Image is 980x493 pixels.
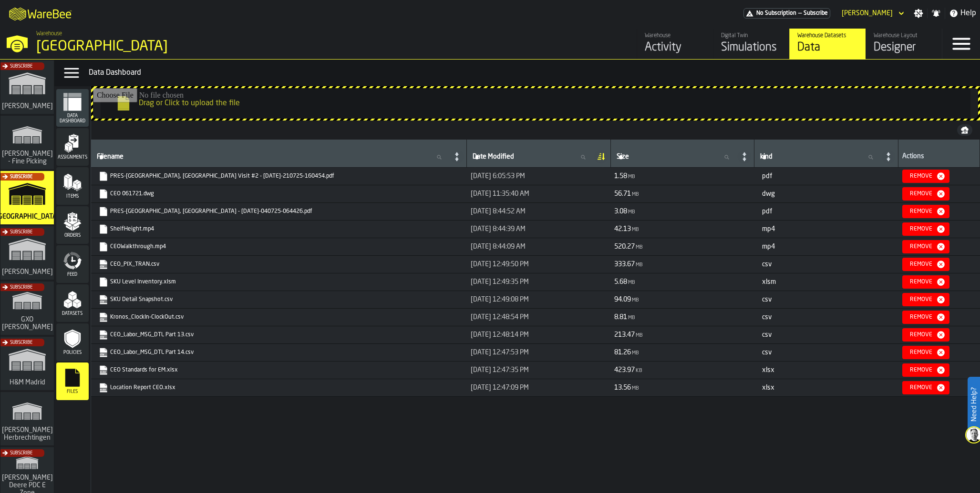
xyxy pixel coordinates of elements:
input: label [758,151,881,163]
span: Items [56,194,89,199]
a: link-to-/wh/i/b5402f52-ce28-4f27-b3d4-5c6d76174849/designer [866,29,942,59]
a: link-to-/wh/i/b5402f52-ce28-4f27-b3d4-5c6d76174849/pricing/ [743,8,830,19]
button: button-Remove [902,170,949,183]
div: Remove [906,243,936,250]
input: label [95,151,449,163]
span: CEO 061721.dwg [97,187,461,201]
span: Subscribe [10,230,32,235]
a: link-to-/wh/i/b5402f52-ce28-4f27-b3d4-5c6d76174849/data [789,29,866,59]
div: Warehouse [645,32,705,39]
span: mp4 [762,226,775,232]
span: Data Dashboard [56,113,89,124]
span: [DATE] 8:44:09 AM [471,243,526,251]
li: menu Items [56,167,89,205]
button: button-Remove [902,187,949,201]
div: Remove [906,208,936,215]
input: label [471,151,593,163]
span: [DATE] 12:47:35 PM [471,366,529,374]
span: MB [632,351,639,356]
span: Location Report CEO.xlsx [97,381,461,394]
label: button-toggle-Help [945,8,980,19]
div: Remove [906,279,936,285]
a: link-to-/wh/i/baca6aa3-d1fc-43c0-a604-2a1c9d5db74d/simulations [0,282,54,337]
label: Need Help? [969,378,979,431]
button: button- [957,124,972,136]
li: menu Assignments [56,128,89,166]
span: ShelfHeight.mp4 [97,222,461,236]
span: label [617,153,629,161]
span: 213.47 [614,332,635,338]
span: [DATE] 6:05:53 PM [471,172,525,180]
span: MB [632,192,639,197]
span: PRES-Gallatin, TN - June 26th, 2025-040725-064426.pdf [97,205,461,218]
span: Assignments [56,155,89,160]
span: — [798,10,802,17]
a: link-to-https://drive.app.warebee.com/b5402f52-ce28-4f27-b3d4-5c6d76174849/file_storage/SKU%20Det... [99,295,457,304]
span: Warehouse [36,30,62,37]
span: csv [762,349,772,356]
div: Menu Subscription [743,8,830,19]
a: link-to-/wh/i/f0a6b354-7883-413a-84ff-a65eb9c31f03/simulations [0,392,54,447]
span: label [760,153,773,161]
span: 13.56 [614,384,631,391]
a: link-to-https://drive.app.warebee.com/b5402f52-ce28-4f27-b3d4-5c6d76174849/file_storage/PRES-Gall... [99,207,457,216]
div: Remove [906,226,936,232]
span: csv [762,261,772,268]
div: Remove [906,296,936,303]
div: Remove [906,191,936,197]
span: Policies [56,350,89,355]
span: Subscribe [10,174,32,180]
span: MB [636,262,643,268]
span: [DATE] 12:49:35 PM [471,278,529,286]
span: Subscribe [804,10,828,17]
div: [GEOGRAPHIC_DATA] [36,38,294,55]
button: button-Remove [902,258,949,271]
li: menu Policies [56,323,89,362]
button: button-Remove [902,346,949,359]
div: Data [797,40,858,55]
span: Kronos_ClockIn-ClockOut.csv [97,311,461,324]
div: Data Dashboard [89,67,976,79]
a: link-to-https://drive.app.warebee.com/b5402f52-ce28-4f27-b3d4-5c6d76174849/file_storage/Kronos_Cl... [99,312,457,322]
span: Files [56,389,89,394]
span: MB [636,245,643,250]
span: [DATE] 12:48:54 PM [471,313,529,321]
div: Remove [906,173,936,180]
span: CEOWalkthrough.mp4 [97,240,461,253]
span: MB [628,280,635,285]
span: Subscribe [10,285,32,290]
span: [DATE] 8:44:39 AM [471,225,526,233]
div: Simulations [721,40,782,55]
input: Drag or Click to upload the file [93,88,978,119]
li: menu Orders [56,206,89,244]
label: button-toggle-Notifications [928,9,945,18]
span: CEO Standards for EM.xlsx [97,363,461,377]
span: 56.71 [614,191,631,197]
div: Remove [906,349,936,356]
a: link-to-https://drive.app.warebee.com/b5402f52-ce28-4f27-b3d4-5c6d76174849/file_storage/SKU%20Lev... [99,277,457,287]
span: mp4 [762,243,775,250]
a: link-to-/wh/i/1653e8cc-126b-480f-9c47-e01e76aa4a88/simulations [0,226,54,282]
a: link-to-https://drive.app.warebee.com/b5402f52-ce28-4f27-b3d4-5c6d76174849/file_storage/CEO_Labor... [99,348,457,357]
button: button-Remove [902,328,949,342]
button: button-Remove [902,311,949,324]
span: Help [960,8,976,19]
span: pdf [762,208,772,215]
button: button-Remove [902,275,949,289]
div: DropdownMenuValue-Ana Milicic [842,10,893,17]
label: button-toggle-Settings [910,9,927,18]
span: xlsx [762,367,774,373]
span: csv [762,332,772,338]
a: link-to-https://drive.app.warebee.com/b5402f52-ce28-4f27-b3d4-5c6d76174849/file_storage/CEO%20Sta... [99,365,457,375]
button: button-Remove [902,222,949,236]
span: MB [628,315,635,321]
span: 42.13 [614,226,631,232]
label: button-toggle-Data Menu [58,63,85,82]
span: label [473,153,514,161]
div: DropdownMenuValue-Ana Milicic [838,8,906,19]
span: MB [636,333,643,338]
span: Subscribe [10,64,32,69]
span: MB [628,174,635,180]
a: link-to-/wh/i/72fe6713-8242-4c3c-8adf-5d67388ea6d5/simulations [0,60,54,116]
span: Orders [56,233,89,238]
